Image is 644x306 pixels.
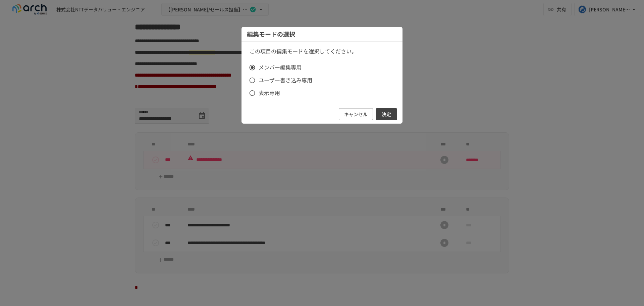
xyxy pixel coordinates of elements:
[259,89,280,97] span: 表示専用
[241,27,402,42] div: 編集モードの選択
[250,47,357,56] p: この項目の編集モードを選択してください。
[259,76,312,85] span: ユーザー書き込み専用
[339,108,373,121] button: キャンセル
[259,63,302,72] span: メンバー編集専用
[376,108,397,121] button: 決定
